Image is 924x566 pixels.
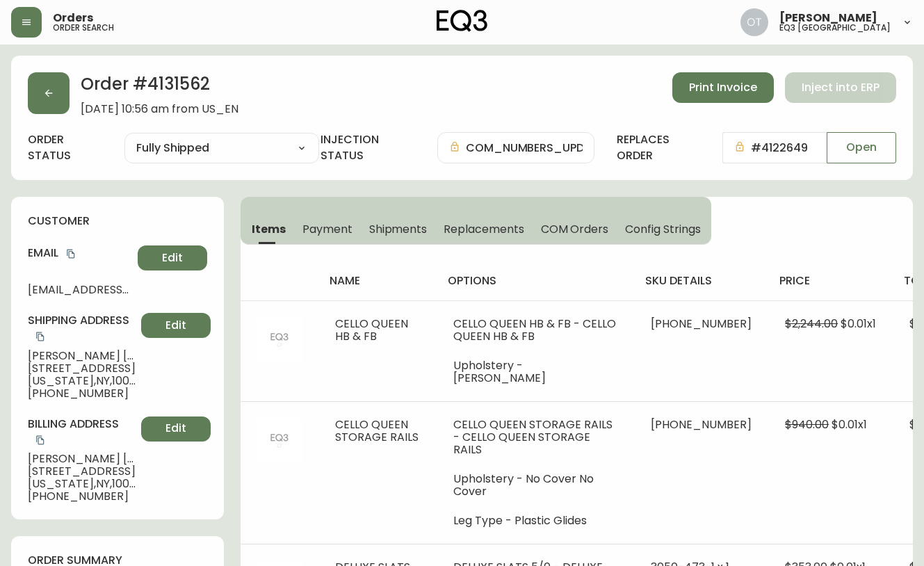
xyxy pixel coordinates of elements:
span: [DATE] 10:56 am from US_EN [81,103,238,115]
img: logo [437,10,488,32]
h5: order search [53,24,114,32]
span: [PERSON_NAME] [PERSON_NAME] [28,453,136,465]
span: Replacements [444,222,524,236]
h4: Email [28,245,132,261]
h4: Shipping Address [28,313,136,344]
button: Print Invoice [672,72,774,103]
label: order status [28,132,102,163]
span: [PHONE_NUMBER] [651,316,752,332]
span: Edit [165,318,186,333]
h4: name [330,273,425,289]
span: CELLO QUEEN HB & FB [335,316,408,344]
h4: price [779,273,882,289]
h4: customer [28,213,207,229]
span: Print Invoice [689,80,757,95]
span: [EMAIL_ADDRESS][DOMAIN_NAME] [28,284,132,296]
span: [US_STATE] , NY , 10010 , US [28,375,136,387]
button: Open [827,132,896,163]
span: [PERSON_NAME] [779,13,877,24]
button: Edit [141,417,211,442]
h4: sku details [645,273,757,289]
h5: eq3 [GEOGRAPHIC_DATA] [779,24,891,32]
img: 404Image.svg [257,419,302,463]
li: Upholstery - No Cover No Cover [453,473,617,498]
li: CELLO QUEEN STORAGE RAILS - CELLO QUEEN STORAGE RAILS [453,419,617,456]
span: [PHONE_NUMBER] [651,417,752,432]
button: copy [33,433,47,447]
span: $0.01 x 1 [841,316,876,332]
li: Upholstery - [PERSON_NAME] [453,359,617,385]
span: Items [252,222,286,236]
span: [PERSON_NAME] [PERSON_NAME] [28,350,136,362]
span: Open [846,140,877,155]
li: Leg Type - Plastic Glides [453,515,617,527]
span: Shipments [369,222,428,236]
span: Config Strings [625,222,700,236]
li: CELLO QUEEN HB & FB - CELLO QUEEN HB & FB [453,318,617,343]
h4: options [448,273,623,289]
img: 404Image.svg [257,318,302,362]
span: [STREET_ADDRESS] [28,465,136,478]
span: CELLO QUEEN STORAGE RAILS [335,417,419,445]
span: Payment [302,222,352,236]
span: Edit [165,421,186,436]
button: copy [64,247,78,261]
h2: Order # 4131562 [81,72,238,103]
span: $2,244.00 [785,316,838,332]
button: Edit [138,245,207,270]
h4: injection status [321,132,415,163]
span: [US_STATE] , NY , 10010 , US [28,478,136,490]
span: [PHONE_NUMBER] [28,490,136,503]
img: 5d4d18d254ded55077432b49c4cb2919 [740,8,768,36]
span: [PHONE_NUMBER] [28,387,136,400]
span: COM Orders [541,222,609,236]
button: copy [33,330,47,343]
span: $0.01 x 1 [832,417,867,432]
h4: replaces order [617,132,700,163]
span: [STREET_ADDRESS] [28,362,136,375]
span: $940.00 [785,417,829,432]
span: Orders [53,13,93,24]
h4: Billing Address [28,417,136,448]
button: Edit [141,313,211,338]
span: Edit [162,250,183,266]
